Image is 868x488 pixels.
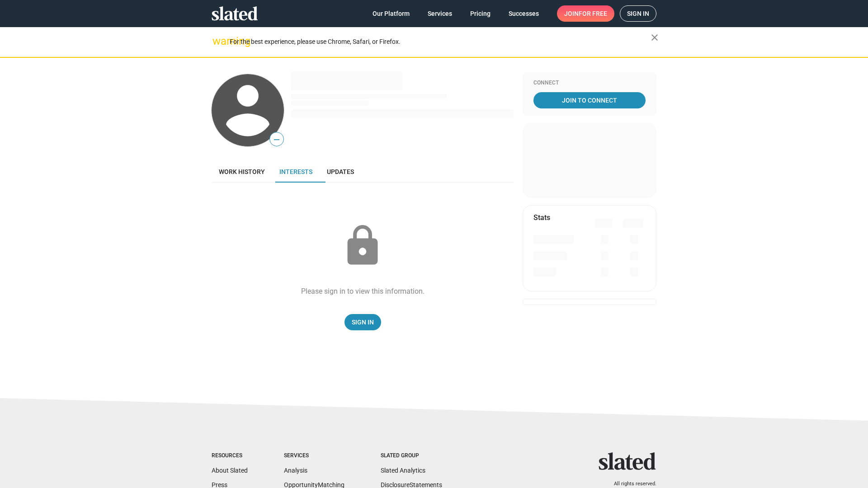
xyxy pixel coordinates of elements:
[533,213,550,222] mat-card-title: Stats
[344,314,381,330] a: Sign In
[428,5,452,22] span: Services
[649,32,660,43] mat-icon: close
[381,452,442,460] div: Slated Group
[373,5,410,22] span: Our Platform
[284,452,344,460] div: Services
[212,452,248,460] div: Resources
[509,5,539,22] span: Successes
[272,161,320,183] a: Interests
[557,5,614,22] a: Joinfor free
[420,5,459,22] a: Services
[470,5,491,22] span: Pricing
[340,223,385,268] mat-icon: lock
[381,467,425,474] a: Slated Analytics
[501,5,546,22] a: Successes
[352,314,374,330] span: Sign In
[620,5,656,22] a: Sign in
[230,36,651,48] div: For the best experience, please use Chrome, Safari, or Firefox.
[535,92,644,108] span: Join To Connect
[564,5,607,22] span: Join
[284,467,307,474] a: Analysis
[533,80,646,87] div: Connect
[320,161,361,183] a: Updates
[212,161,272,183] a: Work history
[463,5,498,22] a: Pricing
[301,286,425,296] div: Please sign in to view this information.
[365,5,417,22] a: Our Platform
[579,5,607,22] span: for free
[212,467,248,474] a: About Slated
[219,168,265,175] span: Work history
[212,36,223,47] mat-icon: warning
[627,6,649,21] span: Sign in
[270,134,283,145] span: —
[533,92,646,108] a: Join To Connect
[327,168,354,175] span: Updates
[279,168,312,175] span: Interests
